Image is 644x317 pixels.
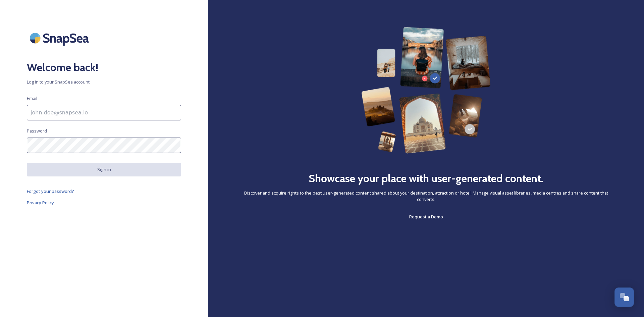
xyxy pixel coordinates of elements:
[27,128,47,134] span: Password
[27,200,54,206] span: Privacy Policy
[27,163,181,176] button: Sign in
[614,287,634,307] button: Open Chat
[27,95,37,102] span: Email
[409,213,443,221] a: Request a Demo
[27,27,94,49] img: SnapSea Logo
[27,188,74,194] span: Forgot your password?
[361,27,491,154] img: 63b42ca75bacad526042e722_Group%20154-p-800.png
[309,170,543,187] h2: Showcase your place with user-generated content.
[27,187,181,195] a: Forgot your password?
[27,105,181,120] input: john.doe@snapsea.io
[235,190,617,203] span: Discover and acquire rights to the best user-generated content shared about your destination, att...
[409,214,443,220] span: Request a Demo
[27,199,181,207] a: Privacy Policy
[27,59,181,75] h2: Welcome back!
[27,79,181,85] span: Log in to your SnapSea account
